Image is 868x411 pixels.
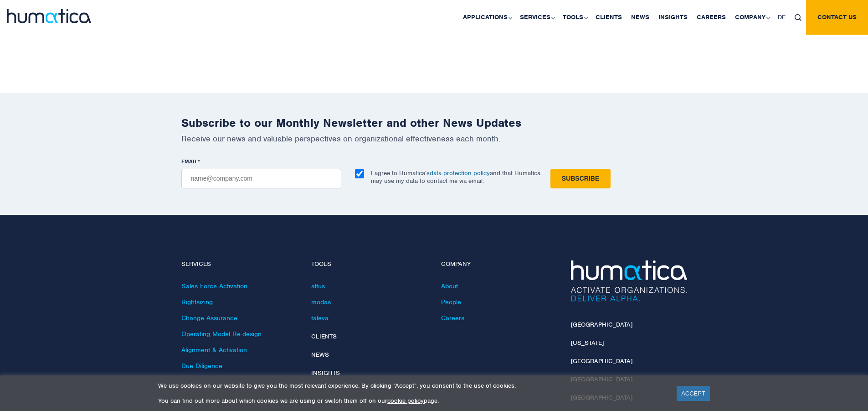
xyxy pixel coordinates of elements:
[778,13,786,21] span: DE
[311,369,340,377] a: Insights
[441,282,458,290] a: About
[311,298,331,306] a: modas
[181,330,262,338] a: Operating Model Re-design
[311,351,329,359] a: News
[371,169,540,185] p: I agree to Humatica’s and that Humatica may use my data to contact me via email.
[311,314,329,322] a: taleva
[795,14,801,21] img: search_icon
[355,169,364,178] input: I agree to Humatica’sdata protection policyand that Humatica may use my data to contact me via em...
[181,116,687,130] h2: Subscribe to our Monthly Newsletter and other News Updates
[181,158,198,165] span: EMAIL
[441,260,557,268] h4: Company
[571,260,687,302] img: Humatica
[311,333,337,340] a: Clients
[550,169,611,188] input: Subscribe
[571,357,632,365] a: [GEOGRAPHIC_DATA]
[181,346,247,354] a: Alignment & Activation
[571,339,604,347] a: [US_STATE]
[181,362,222,370] a: Due Diligence
[181,134,687,144] p: Receive our news and valuable perspectives on organizational effectiveness each month.
[387,397,424,405] a: cookie policy
[181,260,298,268] h4: Services
[677,386,710,401] a: ACCEPT
[571,321,632,328] a: [GEOGRAPHIC_DATA]
[181,282,247,290] a: Sales Force Activation
[158,382,665,390] p: We use cookies on our website to give you the most relevant experience. By clicking “Accept”, you...
[311,282,325,290] a: altus
[181,169,341,188] input: name@company.com
[7,9,91,23] img: logo
[311,260,427,268] h4: Tools
[158,397,665,405] p: You can find out more about which cookies we are using or switch them off on our page.
[441,314,464,322] a: Careers
[181,314,237,322] a: Change Assurance
[430,169,490,177] a: data protection policy
[181,298,213,306] a: Rightsizing
[441,298,461,306] a: People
